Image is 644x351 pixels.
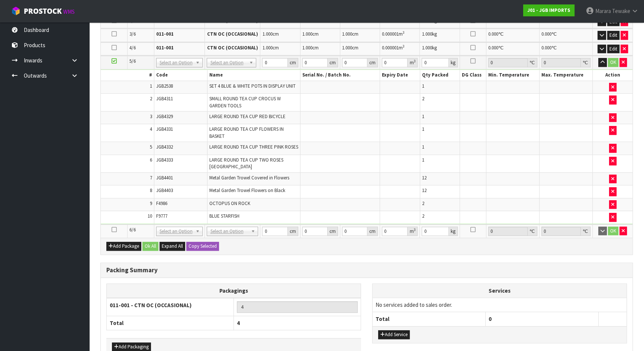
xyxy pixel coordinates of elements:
span: JGB4332 [156,144,173,150]
span: 1.000 [342,17,352,24]
button: Add Package [106,242,141,251]
span: 0.000001 [382,45,399,51]
span: 0.000 [541,17,551,24]
td: cm [260,42,300,55]
span: Select an Option [160,58,193,67]
span: 1.000 [262,31,272,37]
th: Min. Temperature [486,70,540,81]
span: Marara [595,7,611,14]
span: JGB4401 [156,175,173,181]
button: Ok All [142,242,158,251]
div: ℃ [581,227,590,236]
div: cm [367,227,378,236]
span: OCTOPUS ON ROCK [209,200,250,207]
button: Expand All [160,242,185,251]
th: Packagings [107,283,361,298]
strong: 011-001 [156,17,174,24]
span: 2 [422,200,424,207]
td: cm [300,29,340,42]
span: 0.000 [488,31,498,37]
span: Metal Garden Trowel Covered in Flowers [209,175,289,181]
span: 12 [422,175,426,181]
span: 1 [422,144,424,150]
button: Edit [607,31,619,40]
strong: 011-001 - CTN OC (OCCASIONAL) [110,302,191,309]
span: 6/6 [129,227,136,233]
span: JGB4329 [156,113,173,120]
td: ℃ [540,42,593,55]
button: Copy Selected [186,242,219,251]
td: ℃ [486,42,540,55]
span: LARGE ROUND TEA CUP RED BICYCLE [209,113,286,120]
div: cm [288,227,298,236]
img: cube-alt.png [11,6,20,16]
div: cm [288,58,298,67]
div: ℃ [528,227,537,236]
div: cm [328,58,338,67]
span: Tewake [612,7,630,14]
small: WMS [63,8,75,15]
span: 0.000001 [382,17,399,24]
span: Select an Option [210,58,246,67]
span: 1.000 [262,17,272,24]
th: Action [593,70,632,81]
span: 4 [237,319,240,326]
strong: 011-001 [156,31,174,37]
span: F9777 [156,213,167,219]
th: Max. Temperature [540,70,593,81]
span: 1 [422,113,424,120]
span: Expand All [162,243,183,249]
button: Add Service [378,330,410,339]
strong: 011-001 [156,45,174,51]
span: 3 [150,113,152,120]
span: LARGE ROUND TEA CUP FLOWERS IN BASKET [209,126,284,139]
span: LARGE ROUND TEA CUP TWO ROSES [GEOGRAPHIC_DATA] [209,157,283,170]
td: m [380,42,420,55]
td: m [380,29,420,42]
span: 0.000 [541,45,551,51]
th: Qty Packed [420,70,460,81]
span: 5 [150,144,152,150]
div: cm [328,227,338,236]
strong: CTN OC (OCCASIONAL) [207,17,258,24]
th: DG Class [460,70,486,81]
span: 0 [489,315,492,322]
span: 1 [422,83,424,89]
sup: 3 [403,30,405,35]
a: J01 - JGB IMPORTS [523,4,574,16]
span: 1.000 [422,45,432,51]
span: SMALL ROUND TEA CUP CROCUS W GARDEN TOOLS [209,95,281,108]
span: JGB2538 [156,83,173,89]
span: LARGE ROUND TEA CUP THREE PINK ROSES [209,144,298,150]
span: 3/6 [129,31,136,37]
h3: Packing Summary [106,267,627,274]
button: Edit [607,45,619,53]
span: 4/6 [129,45,136,51]
span: 2/6 [129,17,136,24]
th: Expiry Date [380,70,420,81]
td: ℃ [540,29,593,42]
span: 2 [150,95,152,102]
div: m [408,58,418,67]
div: m [408,227,418,236]
span: JGB4311 [156,95,173,102]
td: No services added to sales order. [373,298,627,312]
span: F4986 [156,200,167,207]
span: 10 [148,213,152,219]
span: 1.000 [422,31,432,37]
span: 0.000001 [382,31,399,37]
sup: 3 [413,59,415,64]
span: 1.000 [342,45,352,51]
span: 1.000 [302,17,312,24]
span: BLUE STARFISH [209,213,239,219]
strong: CTN OC (OCCASIONAL) [207,31,258,37]
span: 1 [422,126,424,132]
span: 12 [422,187,426,194]
th: Name [207,70,300,81]
span: 0.000 [488,17,498,24]
th: Services [373,284,627,298]
span: 5/6 [129,58,136,64]
span: 6 [150,157,152,163]
button: OK [608,58,618,67]
span: 4 [150,126,152,132]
